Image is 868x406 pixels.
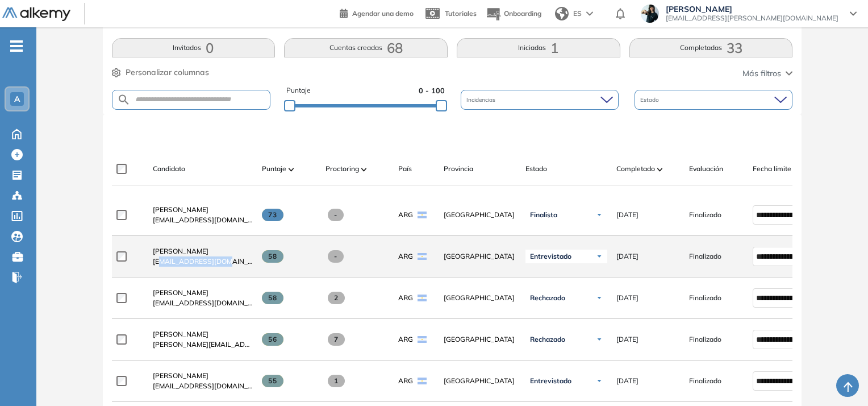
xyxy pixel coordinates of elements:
[262,164,286,174] span: Puntaje
[418,253,427,260] img: ARG
[117,93,131,107] img: SEARCH_ALT
[689,210,721,220] span: Finalizado
[361,168,367,171] img: [missing "en.ARROW_ALT" translation]
[262,250,284,263] span: 58
[629,38,793,57] button: Completadas33
[530,252,571,261] span: Entrevistado
[525,164,547,174] span: Estado
[689,164,723,174] span: Evaluación
[573,9,582,19] span: ES
[616,293,639,303] span: [DATE]
[418,378,427,384] img: ARG
[596,336,603,343] img: Ícono de flecha
[126,67,209,78] span: Personalizar columnas
[657,168,663,171] img: [missing "en.ARROW_ALT" translation]
[689,334,721,345] span: Finalizado
[328,375,345,387] span: 1
[596,378,603,384] img: Ícono de flecha
[153,205,253,215] a: [PERSON_NAME]
[398,334,413,345] span: ARG
[153,246,253,256] a: [PERSON_NAME]
[153,288,253,298] a: [PERSON_NAME]
[418,336,427,343] img: ARG
[153,339,253,350] span: [PERSON_NAME][EMAIL_ADDRESS][DOMAIN_NAME]
[616,334,639,345] span: [DATE]
[262,209,284,221] span: 73
[640,96,661,104] span: Estado
[2,7,70,22] img: Logo
[153,247,208,255] span: [PERSON_NAME]
[153,330,208,338] span: [PERSON_NAME]
[153,288,208,297] span: [PERSON_NAME]
[325,164,359,174] span: Proctoring
[596,212,603,218] img: Ícono de flecha
[445,9,477,18] span: Tutoriales
[14,94,20,103] span: A
[262,375,284,387] span: 55
[153,205,208,214] span: [PERSON_NAME]
[328,209,344,221] span: -
[289,168,294,171] img: [missing "en.ARROW_ALT" translation]
[689,293,721,303] span: Finalizado
[466,96,498,104] span: Incidencias
[352,9,414,18] span: Agendar una demo
[328,333,345,346] span: 7
[753,164,791,174] span: Fecha límite
[153,371,208,380] span: [PERSON_NAME]
[596,253,603,260] img: Ícono de flecha
[262,333,284,346] span: 56
[328,292,345,304] span: 2
[616,164,655,174] span: Completado
[530,293,565,303] span: Rechazado
[398,293,413,303] span: ARG
[530,210,557,219] span: Finalista
[284,38,448,57] button: Cuentas creadas68
[418,212,427,218] img: ARG
[461,90,619,110] div: Incidencias
[616,251,639,262] span: [DATE]
[262,292,284,304] span: 58
[457,38,620,57] button: Iniciadas1
[328,250,344,263] span: -
[153,215,253,225] span: [EMAIL_ADDRESS][DOMAIN_NAME]
[616,376,639,386] span: [DATE]
[596,295,603,301] img: Ícono de flecha
[689,251,721,262] span: Finalizado
[530,376,571,386] span: Entrevistado
[530,335,565,344] span: Rechazado
[555,7,569,20] img: world
[10,45,23,47] i: -
[153,329,253,339] a: [PERSON_NAME]
[444,251,516,262] span: [GEOGRAPHIC_DATA]
[444,164,473,174] span: Provincia
[340,6,414,19] a: Agendar una demo
[666,5,838,14] span: [PERSON_NAME]
[398,251,413,262] span: ARG
[112,67,209,78] button: Personalizar columnas
[444,293,516,303] span: [GEOGRAPHIC_DATA]
[112,38,276,57] button: Invitados0
[444,376,516,386] span: [GEOGRAPHIC_DATA]
[153,164,185,174] span: Candidato
[153,298,253,308] span: [EMAIL_ADDRESS][DOMAIN_NAME]
[286,85,311,96] span: Puntaje
[486,2,541,26] button: Onboarding
[398,210,413,220] span: ARG
[153,256,253,267] span: [EMAIL_ADDRESS][DOMAIN_NAME]
[586,11,593,16] img: arrow
[444,210,516,220] span: [GEOGRAPHIC_DATA]
[504,9,541,18] span: Onboarding
[616,210,639,220] span: [DATE]
[153,381,253,391] span: [EMAIL_ADDRESS][DOMAIN_NAME]
[153,371,253,381] a: [PERSON_NAME]
[666,14,838,23] span: [EMAIL_ADDRESS][PERSON_NAME][DOMAIN_NAME]
[635,90,792,110] div: Estado
[418,295,427,301] img: ARG
[689,376,721,386] span: Finalizado
[742,68,792,80] button: Más filtros
[398,164,412,174] span: País
[419,85,445,96] span: 0 - 100
[398,376,413,386] span: ARG
[444,334,516,345] span: [GEOGRAPHIC_DATA]
[742,68,781,80] span: Más filtros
